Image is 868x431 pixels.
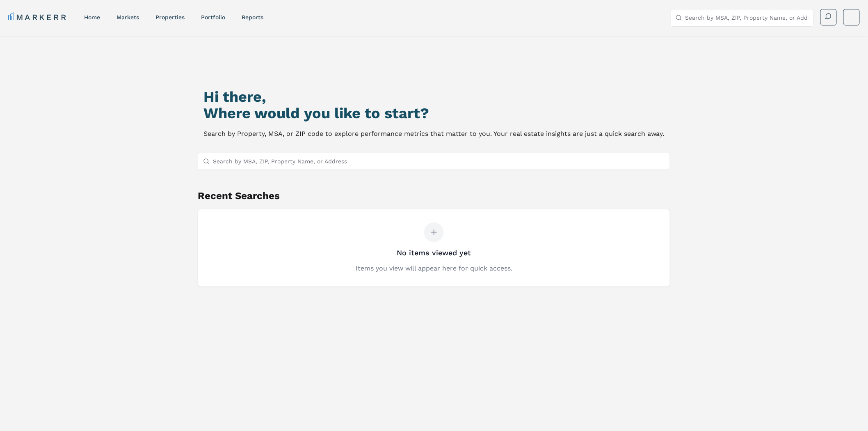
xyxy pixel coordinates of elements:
[84,14,100,21] a: home
[203,89,665,105] h1: Hi there,
[356,264,512,273] p: Items you view will appear here for quick access.
[198,189,670,202] h2: Recent Searches
[203,128,665,140] p: Search by Property, MSA, or ZIP code to explore performance metrics that matter to you. Your real...
[155,14,185,21] a: properties
[242,14,263,21] a: reports
[685,9,809,26] input: Search by MSA, ZIP, Property Name, or Address
[213,153,665,170] input: Search by MSA, ZIP, Property Name, or Address
[116,14,139,21] a: markets
[8,11,68,23] a: MARKERR
[397,247,471,259] h3: No items viewed yet
[203,105,665,122] h2: Where would you like to start?
[201,14,225,21] a: Portfolio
